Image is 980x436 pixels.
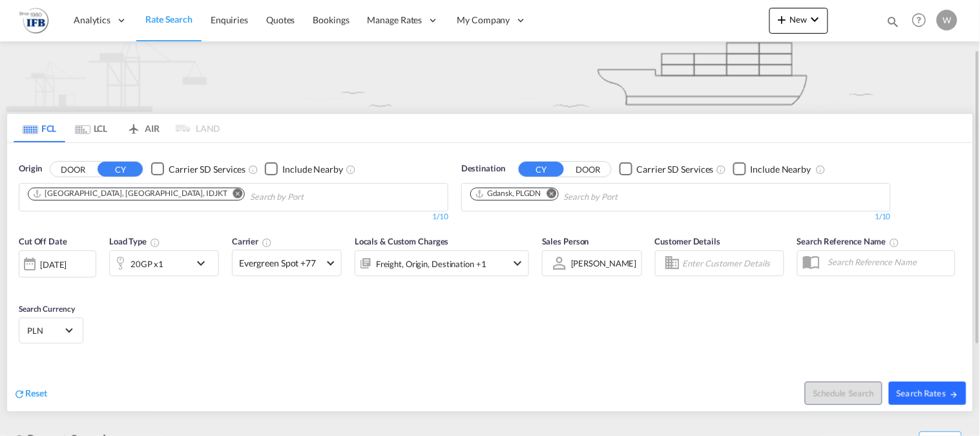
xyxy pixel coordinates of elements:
button: icon-plus 400-fgNewicon-chevron-down [769,8,828,34]
div: Carrier SD Services [637,163,714,176]
img: 2b726980256c11eeaa87296e05903fd5.png [19,6,48,35]
div: Press delete to remove this chip. [475,188,544,199]
span: New [775,14,823,25]
md-icon: icon-chevron-down [808,12,823,27]
md-icon: The selected Trucker/Carrierwill be displayed in the rate results If the rates are from another f... [262,237,272,248]
md-icon: icon-airplane [126,121,141,131]
md-chips-wrap: Chips container. Use arrow keys to select chips. [26,184,378,208]
div: 1/10 [19,212,448,223]
md-tab-item: FCL [14,114,65,142]
md-icon: icon-chevron-down [510,256,525,271]
div: 20GP x1icon-chevron-down [109,250,219,276]
md-pagination-wrapper: Use the left and right arrow keys to navigate between tabs [14,114,220,142]
div: Freight Origin Destination Factory Stuffingicon-chevron-down [355,250,529,276]
md-icon: icon-magnify [886,14,901,28]
span: Analytics [74,14,110,27]
span: Origin [19,162,42,175]
span: Manage Rates [368,14,422,27]
span: Quotes [266,14,295,25]
div: Include Nearby [282,163,343,176]
div: Freight Origin Destination Factory Stuffing [376,255,486,273]
button: Remove [225,188,244,201]
div: [DATE] [40,259,67,270]
div: 20GP x1 [130,255,163,273]
button: Search Ratesicon-arrow-right [889,382,966,405]
md-checkbox: Checkbox No Ink [265,162,343,176]
div: OriginDOOR CY Checkbox No InkUnchecked: Search for CY (Container Yard) services for all selected ... [7,143,973,411]
md-checkbox: Checkbox No Ink [620,162,714,176]
input: Enter Customer Details [683,254,780,273]
span: Bookings [313,14,349,25]
md-select: Sales Person: Weronika Bellwon [570,254,638,273]
md-checkbox: Checkbox No Ink [151,162,245,176]
button: CY [98,162,143,177]
input: Search Reference Name [822,252,955,272]
span: Load Type [109,236,160,246]
md-select: Select Currency: zł PLNPoland Zloty [26,321,76,340]
span: Enquiries [211,14,248,25]
input: Chips input. [564,187,687,208]
div: Gdansk, PLGDN [475,188,541,199]
md-icon: icon-arrow-right [950,390,959,399]
input: Chips input. [250,187,373,208]
div: Include Nearby [751,163,811,176]
span: Search Rates [897,388,959,398]
span: Search Currency [19,304,75,314]
span: Customer Details [655,236,720,246]
span: Sales Person [542,236,589,246]
button: DOOR [566,162,611,177]
span: Rate Search [145,14,193,25]
span: Carrier [232,236,272,246]
span: Evergreen Spot +77 [239,257,323,270]
button: Remove [539,188,558,201]
md-icon: icon-information-outline [150,237,160,248]
span: Help [908,9,930,31]
div: [DATE] [19,250,96,278]
span: Search Reference Name [797,236,900,246]
div: Help [908,9,937,32]
md-icon: Unchecked: Search for CY (Container Yard) services for all selected carriers.Checked : Search for... [248,164,258,175]
div: [PERSON_NAME] [571,258,637,268]
button: DOOR [50,162,96,177]
md-icon: Unchecked: Ignores neighbouring ports when fetching rates.Checked : Includes neighbouring ports w... [346,164,356,175]
span: Cut Off Date [19,236,67,246]
md-icon: icon-plus 400-fg [775,12,790,27]
md-icon: Unchecked: Search for CY (Container Yard) services for all selected carriers.Checked : Search for... [716,164,727,175]
md-icon: Unchecked: Ignores neighbouring ports when fetching rates.Checked : Includes neighbouring ports w... [815,164,826,175]
md-icon: icon-refresh [14,388,25,400]
div: Carrier SD Services [169,163,245,176]
button: CY [519,162,564,177]
span: Destination [461,162,505,175]
md-icon: icon-chevron-down [193,256,215,271]
md-datepicker: Select [19,276,28,294]
md-tab-item: AIR [117,114,169,142]
div: 1/10 [461,212,891,223]
span: Reset [25,387,47,398]
md-checkbox: Checkbox No Ink [733,162,811,176]
div: Press delete to remove this chip. [32,188,230,199]
div: icon-magnify [886,14,901,34]
div: W [937,10,957,30]
md-tab-item: LCL [65,114,117,142]
div: icon-refreshReset [14,387,47,401]
span: My Company [457,14,510,27]
div: Jakarta, Java, IDJKT [32,188,227,199]
md-chips-wrap: Chips container. Use arrow keys to select chips. [468,184,692,208]
span: Locals & Custom Charges [355,236,449,246]
md-icon: Your search will be saved by the below given name [890,237,900,248]
button: Note: By default Schedule search will only considerorigin ports, destination ports and cut off da... [805,382,882,405]
span: PLN [27,325,63,336]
